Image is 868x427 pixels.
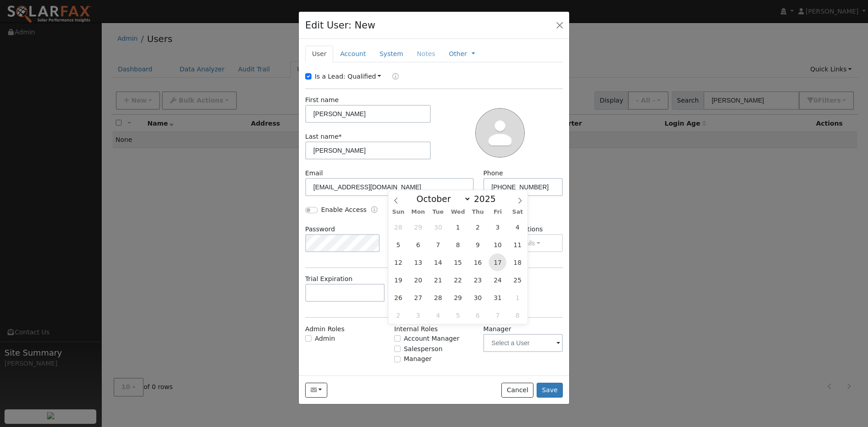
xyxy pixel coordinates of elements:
a: Qualified [348,73,382,80]
span: October 28, 2025 [429,289,447,306]
label: Password [305,225,335,234]
select: Month [412,193,471,204]
button: JERMD1@gmail.com [305,383,327,398]
span: October 16, 2025 [469,253,486,271]
span: October 24, 2025 [489,271,506,289]
span: September 30, 2025 [429,218,447,236]
a: System [373,46,410,62]
span: October 13, 2025 [409,253,427,271]
span: October 22, 2025 [449,271,467,289]
button: Cancel [501,383,533,398]
span: October 29, 2025 [449,289,467,306]
span: October 12, 2025 [389,253,407,271]
label: Account Manager [404,334,459,343]
input: Salesperson [394,346,401,352]
label: Last name [305,132,342,141]
a: User [305,46,333,62]
input: Account Manager [394,335,401,342]
label: Trial Expiration [305,274,353,284]
label: Is a Lead: [315,72,345,81]
span: October 17, 2025 [489,253,506,271]
label: Internal Roles [394,324,438,334]
span: September 29, 2025 [409,218,427,236]
h4: Edit User: New [305,18,375,33]
label: Phone [483,169,503,178]
span: October 18, 2025 [509,253,526,271]
span: October 21, 2025 [429,271,447,289]
label: Manager [404,354,432,364]
span: Wed [448,209,468,215]
span: Thu [468,209,488,215]
label: Admin [315,334,335,343]
input: Manager [394,356,401,362]
span: September 28, 2025 [389,218,407,236]
span: November 7, 2025 [489,306,506,324]
a: Other [449,49,467,59]
span: Required [339,133,342,140]
span: Fri [488,209,508,215]
label: Salesperson [404,344,443,354]
label: Manager [483,324,511,334]
span: Sun [388,209,408,215]
span: October 6, 2025 [409,236,427,253]
span: October 14, 2025 [429,253,447,271]
label: Admin Roles [305,324,344,334]
span: November 6, 2025 [469,306,486,324]
span: October 31, 2025 [489,289,506,306]
input: Year [471,194,504,204]
input: Select a User [483,334,563,352]
input: Admin [305,335,311,342]
span: November 3, 2025 [409,306,427,324]
span: October 20, 2025 [409,271,427,289]
label: Email [305,169,323,178]
span: October 10, 2025 [489,236,506,253]
span: October 27, 2025 [409,289,427,306]
span: November 8, 2025 [509,306,526,324]
span: October 19, 2025 [389,271,407,289]
a: Lead [386,72,399,82]
span: October 15, 2025 [449,253,467,271]
span: November 4, 2025 [429,306,447,324]
input: Is a Lead: [305,73,311,80]
span: October 30, 2025 [469,289,486,306]
span: November 1, 2025 [509,289,526,306]
span: Mon [408,209,428,215]
span: October 11, 2025 [509,236,526,253]
div: Stats [542,374,563,383]
span: October 7, 2025 [429,236,447,253]
span: October 1, 2025 [449,218,467,236]
span: October 5, 2025 [389,236,407,253]
span: Tue [428,209,448,215]
span: November 2, 2025 [389,306,407,324]
span: October 2, 2025 [469,218,486,236]
label: First name [305,95,339,105]
button: Save [537,383,563,398]
a: Enable Access [371,205,377,216]
span: October 3, 2025 [489,218,506,236]
span: October 26, 2025 [389,289,407,306]
span: October 8, 2025 [449,236,467,253]
span: October 4, 2025 [509,218,526,236]
a: Account [333,46,373,62]
span: October 25, 2025 [509,271,526,289]
label: Enable Access [321,205,367,215]
span: Sat [508,209,528,215]
span: November 5, 2025 [449,306,467,324]
span: October 23, 2025 [469,271,486,289]
span: October 9, 2025 [469,236,486,253]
